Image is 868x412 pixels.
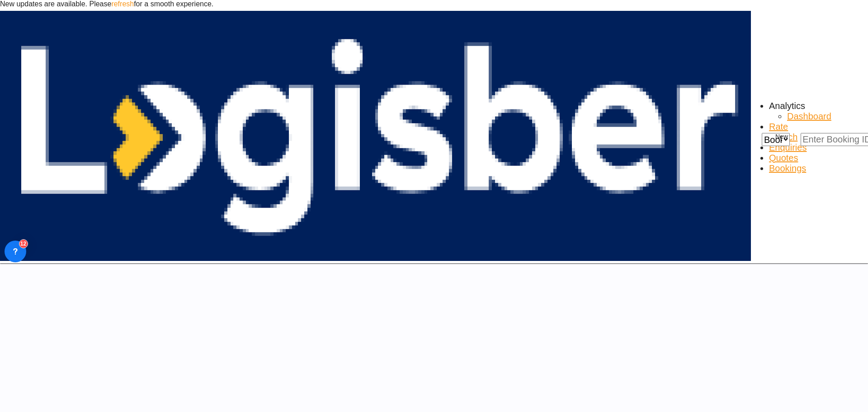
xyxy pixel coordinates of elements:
[764,133,799,140] span: New
[787,111,831,121] span: Dashboard
[788,132,799,142] md-icon: icon-chevron-down
[769,142,807,153] a: Enquiries
[769,163,806,174] a: Bookings
[760,128,803,146] button: icon-plus 400-fgNewicon-chevron-down
[769,101,805,111] div: Analytics
[769,163,806,173] span: Bookings
[787,111,831,122] a: Dashboard
[764,132,775,142] md-icon: icon-plus 400-fg
[769,153,798,163] a: Quotes
[769,101,805,111] span: Analytics
[769,153,798,163] span: Quotes
[769,122,797,142] span: Rate Search
[769,122,797,142] a: Rate Search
